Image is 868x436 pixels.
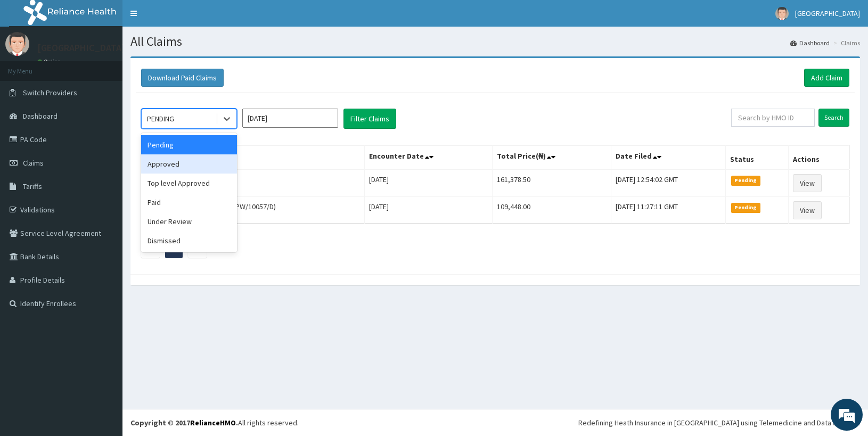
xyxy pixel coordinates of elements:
div: Top level Approved [141,174,237,193]
img: User Image [775,7,789,20]
th: Encounter Date [364,145,493,170]
td: [DATE] [364,169,493,197]
th: Name [142,145,365,170]
div: Minimize live chat window [175,5,200,31]
span: Dashboard [23,111,58,121]
td: [DATE] 12:54:02 GMT [611,169,726,197]
button: Filter Claims [343,109,396,129]
td: OGAH [DATE] (WTC/10001/A) [142,169,365,197]
img: User Image [5,32,29,56]
strong: Copyright © 2017 . [130,418,238,427]
h1: All Claims [130,35,860,48]
th: Status [726,145,789,170]
div: Redefining Heath Insurance in [GEOGRAPHIC_DATA] using Telemedicine and Data Science! [578,417,860,428]
th: Date Filed [611,145,726,170]
div: PENDING [147,113,174,124]
a: Online [37,58,63,65]
span: Tariffs [23,182,42,191]
div: Approved [141,154,237,174]
span: [GEOGRAPHIC_DATA] [795,9,860,18]
a: Add Claim [804,69,849,87]
span: We're online! [62,134,147,242]
li: Claims [831,38,860,47]
td: Anointed [PERSON_NAME] (TPW/10057/D) [142,197,365,224]
td: [DATE] [364,197,493,224]
span: Switch Providers [23,88,77,97]
td: [DATE] 11:27:11 GMT [611,197,726,224]
p: [GEOGRAPHIC_DATA] [37,43,125,53]
div: Pending [141,135,237,154]
input: Search [818,109,849,127]
span: Claims [23,158,44,168]
a: RelianceHMO [190,418,236,427]
a: View [793,174,822,192]
button: Download Paid Claims [141,69,224,87]
div: Dismissed [141,231,237,250]
input: Search by HMO ID [731,109,815,127]
footer: All rights reserved. [122,409,868,436]
div: Under Review [141,212,237,231]
img: d_794563401_company_1708531726252_794563401 [20,53,43,80]
a: Dashboard [790,38,830,47]
th: Total Price(₦) [493,145,611,170]
input: Select Month and Year [242,109,338,128]
span: Pending [731,176,760,185]
td: 109,448.00 [493,197,611,224]
th: Actions [789,145,849,170]
div: Chat with us now [55,60,179,73]
textarea: Type your message and hit 'Enter' [5,291,203,328]
td: 161,378.50 [493,169,611,197]
a: View [793,201,822,219]
div: Paid [141,193,237,212]
span: Pending [731,203,760,212]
